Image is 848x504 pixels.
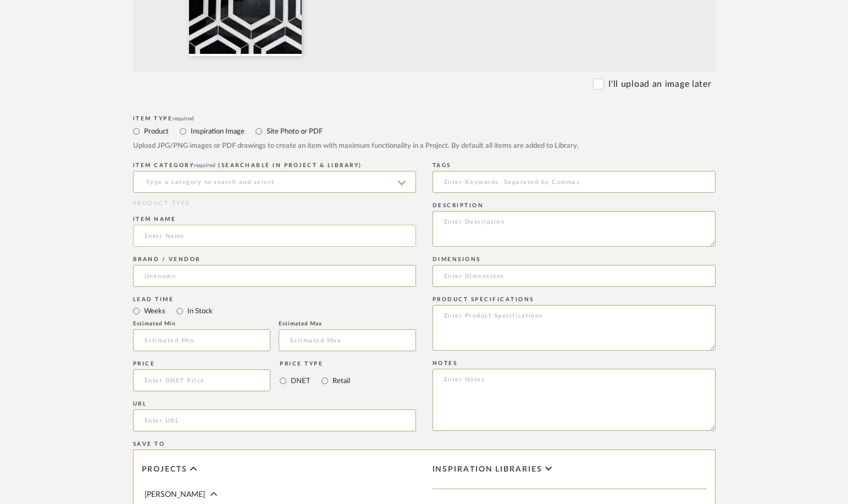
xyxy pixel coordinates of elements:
[608,77,711,91] label: I'll upload an image later
[280,369,350,391] mat-radio-group: Select price type
[279,329,416,351] input: Estimated Max
[218,163,362,168] span: (Searchable in Project & Library)
[133,141,716,152] div: Upload JPG/PNG images or PDF drawings to create an item with maximum functionality in a Project. ...
[133,361,271,367] div: Price
[133,171,416,193] input: Type a category to search and select
[143,305,165,317] label: Weeks
[190,125,245,137] label: Inspiration Image
[173,116,194,121] span: required
[133,409,416,431] input: Enter URL
[331,375,350,387] label: Retail
[133,162,416,169] div: ITEM CATEGORY
[433,256,716,263] div: Dimensions
[133,200,416,208] div: PRODUCT TYPE
[433,296,716,303] div: Product Specifications
[279,320,416,327] div: Estimated Max
[133,256,416,263] div: Brand / Vendor
[133,265,416,287] input: Unknown
[133,216,416,223] div: Item name
[133,329,270,351] input: Estimated Min
[194,163,215,168] span: required
[433,202,716,209] div: Description
[265,125,323,137] label: Site Photo or PDF
[133,115,716,122] div: Item Type
[133,124,716,138] mat-radio-group: Select item type
[186,305,213,317] label: In Stock
[133,225,416,247] input: Enter Name
[133,320,270,327] div: Estimated Min
[433,360,716,367] div: Notes
[133,441,716,447] div: Save To
[143,125,169,137] label: Product
[433,265,716,287] input: Enter Dimensions
[133,304,416,318] mat-radio-group: Select item type
[433,465,542,474] span: Inspiration libraries
[433,162,716,169] div: Tags
[433,171,716,193] input: Enter Keywords, Separated by Commas
[133,401,416,407] div: URL
[145,491,205,499] span: [PERSON_NAME]
[133,296,416,303] div: Lead Time
[290,375,311,387] label: DNET
[280,361,350,367] div: Price Type
[142,465,187,474] span: Projects
[133,369,271,391] input: Enter DNET Price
